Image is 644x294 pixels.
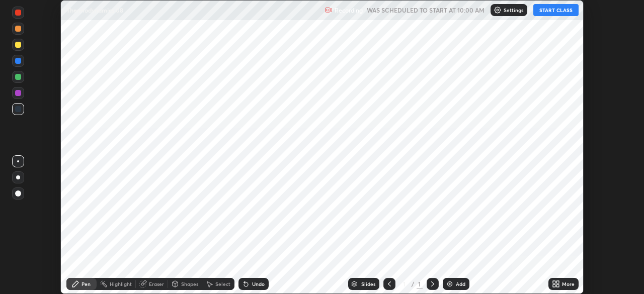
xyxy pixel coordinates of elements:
div: Undo [252,281,265,286]
p: Thermodynamics 08 [66,6,123,14]
div: Add [456,281,465,286]
h5: WAS SCHEDULED TO START AT 10:00 AM [367,6,485,15]
p: Recording [335,7,363,14]
div: Eraser [149,281,164,286]
img: add-slide-button [446,280,454,288]
div: Pen [82,281,91,286]
div: Select [215,281,230,286]
div: Shapes [181,281,198,286]
img: class-settings-icons [494,6,502,14]
button: START CLASS [533,4,579,16]
div: More [562,281,575,286]
div: 1 [417,279,423,288]
div: 1 [399,281,410,287]
img: recording.375f2c34.svg [325,6,333,14]
p: Settings [504,8,523,13]
div: Highlight [110,281,132,286]
div: Slides [361,281,375,286]
div: / [412,281,415,287]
